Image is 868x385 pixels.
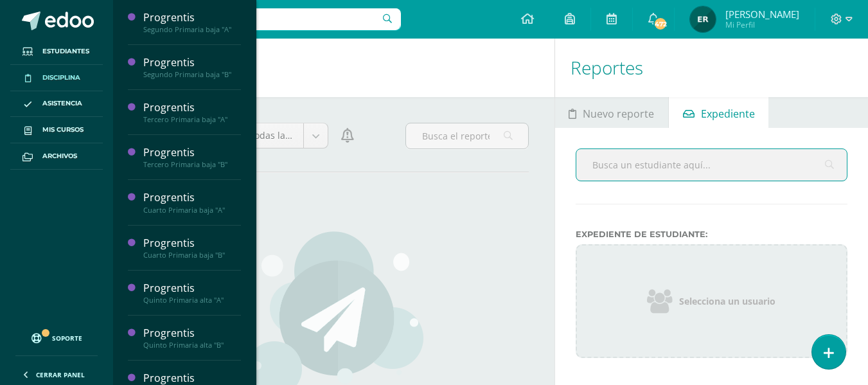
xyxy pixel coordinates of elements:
a: Todas las categorías [240,123,328,148]
a: Mis cursos [10,117,103,143]
h1: Reportes [571,39,853,97]
span: 472 [653,17,668,31]
div: Segundo Primaria baja "B" [143,70,241,79]
a: ProgrentisQuinto Primaria alta "A" [143,281,241,305]
span: Mi Perfil [725,19,799,30]
a: Expediente [669,97,768,128]
div: Cuarto Primaria baja "A" [143,206,241,215]
a: Nuevo reporte [555,97,668,128]
div: Cuarto Primaria baja "B" [143,251,241,260]
span: Nuevo reporte [583,98,654,129]
a: Estudiantes [10,39,103,65]
a: ProgrentisCuarto Primaria baja "B" [143,236,241,260]
span: Disciplina [42,73,80,83]
div: Quinto Primaria alta "B" [143,341,241,350]
span: Archivos [42,151,77,161]
a: ProgrentisTercero Primaria baja "B" [143,145,241,169]
span: Soporte [52,334,82,343]
input: Busca el reporte aquí [406,123,528,148]
a: ProgrentisCuarto Primaria baja "A" [143,190,241,214]
div: Progrentis [143,55,241,70]
a: Asistencia [10,91,103,118]
span: Asistencia [42,98,82,109]
h1: Disciplina [128,39,539,97]
a: Soporte [15,321,98,352]
span: Expediente [701,98,755,129]
a: ProgrentisSegundo Primaria baja "A" [143,10,241,34]
span: Todas las categorías [249,123,294,148]
img: users_icon.png [647,288,673,314]
div: Tercero Primaria baja "B" [143,160,241,169]
img: 5c384eb2ea0174d85097e364ebdd71e5.png [690,6,716,32]
span: Estudiantes [42,46,89,57]
div: Segundo Primaria baja "A" [143,25,241,34]
div: Progrentis [143,326,241,341]
a: Archivos [10,143,103,170]
input: Busca un estudiante aquí... [576,149,847,181]
div: Progrentis [143,281,241,296]
span: Selecciona un usuario [679,295,775,307]
div: Progrentis [143,145,241,160]
a: ProgrentisTercero Primaria baja "A" [143,100,241,124]
span: Cerrar panel [36,370,85,379]
div: Progrentis [143,236,241,251]
input: Busca un usuario... [121,8,401,30]
div: Quinto Primaria alta "A" [143,296,241,305]
span: [PERSON_NAME] [725,8,799,21]
div: Tercero Primaria baja "A" [143,115,241,124]
div: Progrentis [143,190,241,205]
div: Progrentis [143,10,241,25]
a: ProgrentisQuinto Primaria alta "B" [143,326,241,350]
span: Mis cursos [42,125,84,135]
a: Disciplina [10,65,103,91]
label: Expediente de Estudiante: [576,229,847,239]
a: ProgrentisSegundo Primaria baja "B" [143,55,241,79]
div: Progrentis [143,100,241,115]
